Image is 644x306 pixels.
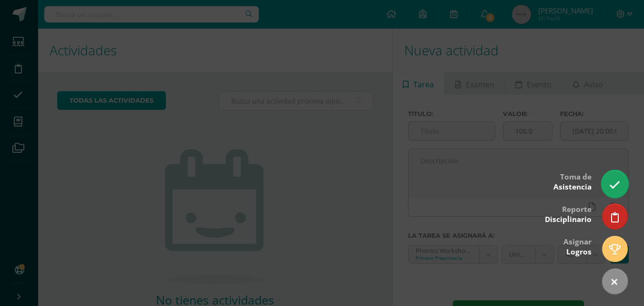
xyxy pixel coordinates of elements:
span: Logros [566,247,592,257]
div: Reporte [545,198,592,229]
div: Asignar [563,231,592,262]
div: Toma de [553,166,592,197]
span: Asistencia [553,182,592,192]
span: Disciplinario [545,214,592,224]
